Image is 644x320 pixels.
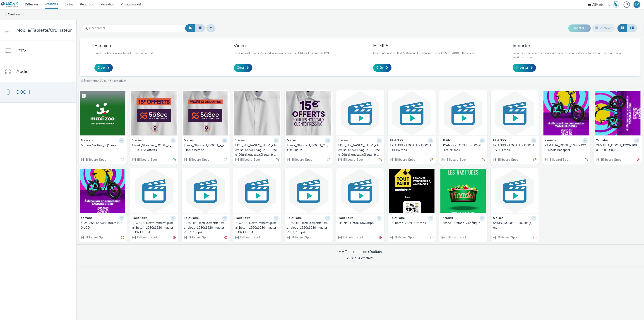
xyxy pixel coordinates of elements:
[137,158,157,162] span: Billboard Spot
[543,91,589,136] img: YAMAHA_DOOH_1080X1920_MediaTransport visual
[16,68,29,75] span: Audio
[234,51,330,55] p: Créez un vast à partir d'une video .mp4 ou insérez un URL vast ou un code XML.
[618,24,627,32] button: Grille
[94,64,113,72] a: Créer
[291,158,312,162] span: Billboard Spot
[493,143,535,153] div: UCANSS - LOCALE - DOOH - VERT.mp4
[516,65,528,70] span: Importer
[183,91,228,136] img: Hawk_Standard_DOOH_x_x_10s_Chemise visual
[442,138,454,143] strong: UCANSS
[131,169,177,213] img: 1160_TF_RectrutementQRmaj_beton_1080x1920_master230711.mp4 visual
[287,216,302,221] strong: Tout Faire
[379,235,382,240] div: Invalide
[240,235,260,240] span: Billboard Spot
[286,91,332,136] img: Hawk_Standard_DOOH_Cityz_x_10s_V1 visual
[183,169,228,213] img: 1160_TF_RectrutementQRmaj_clous_1080x1920_master230711.mp4 visual
[131,91,177,136] img: Hawk_Standard_DOOH_x_x_10s_15e-offerts visual
[337,91,383,136] img: EDIT_NM_5ASEC_Film-1_Chemise_DOOH_Vague_2_10sec_OffreNouveauxClients_9-16_V3_20250805.mp4 visual
[394,235,415,240] span: Billboard Spot
[94,51,154,55] p: Créez une bannière aux formats .png, .jpg ou .gif.
[482,158,485,162] div: Partiellement valide
[394,158,415,162] span: Billboard Spot
[80,169,125,213] img: YAMAHA_DOOH_1080X1920_JCD visual
[585,158,588,162] div: Valide
[613,1,620,8] img: Hawk Academy
[235,143,277,157] div: EDIT_NM_5ASEC_Film-1_Chemise_DOOH_Vague_2_10sec_OffreNouveauxClients_9-16_V3_20250805.mp4 / Broad...
[492,91,538,136] img: UCANSS - LOCALE - DOOH - VERT.mp4 visual
[184,143,226,153] div: Hawk_Standard_DOOH_x_x_10s_Chemise
[347,256,350,260] strong: 20
[430,235,433,240] div: Partiellement valide
[234,91,280,136] img: EDIT_NM_5ASEC_Film-1_Chemise_DOOH_Vague_2_10sec_OffreNouveauxClients_9-16_V3_20250805.mp4 / Broad...
[493,143,536,153] a: UCANSS - LOCALE - DOOH - VERT.mp4
[235,221,279,235] a: 1160_TF_RectrutementQRmaj_beton_1920x1080_master230711.mp4
[430,158,433,162] div: Partiellement valide
[379,158,382,162] div: Partiellement valide
[442,143,483,153] div: UCANSS - LOCALE - DOOH - JAUNE.mp4
[98,65,105,70] span: Créer
[389,169,435,213] img: TF_beton_768x1366.mp4 visual
[240,158,260,162] span: Billboard Spot
[373,64,392,72] a: Créer
[390,143,432,153] div: UCANSS - LOCALE - DOOH - BLEU.mp4
[235,221,277,235] div: 1160_TF_RectrutementQRmaj_beton_1920x1080_master230711.mp4
[132,143,174,153] div: Hawk_Standard_DOOH_x_x_10s_15e-offerts
[16,27,72,34] span: Mobile/Tablette/Ordinateur
[568,24,591,32] button: Export d'ID
[549,158,570,162] span: Billboard Spot
[339,221,382,225] a: TF_clous-768x1366.mp4
[545,143,586,153] div: YAMAHA_DOOH_1080X1920_MediaTransport
[613,1,621,8] a: Hawk Academy
[533,158,536,162] div: Partiellement valide
[188,158,209,162] span: Billboard Spot
[440,91,486,136] img: UCANSS - LOCALE - DOOH - JAUNE.mp4 visual
[291,235,312,240] span: Billboard Spot
[224,158,227,162] div: Valide
[81,79,128,83] a: Sélectionner sur 34 créatives
[85,235,106,240] span: Billboard Spot
[442,221,485,225] a: Picadeli_Framen_Générique
[1,2,19,7] img: undefined Logo
[390,221,433,225] a: TF_beton_768x1366.mp4
[343,235,363,240] span: Billboard Spot
[493,138,506,143] strong: UCANSS
[16,89,30,95] span: DOOH
[287,143,329,153] div: Hawk_Standard_DOOH_Cityz_x_10s_V1
[235,138,246,143] strong: 5 a sec
[492,169,538,213] img: 5ASEC DOOH SPORTIF (4).mp4 visual
[235,143,279,157] a: EDIT_NM_5ASEC_Film-1_Chemise_DOOH_Vague_2_10sec_OffreNouveauxClients_9-16_V3_20250805.mp4 / Broad...
[637,158,639,162] div: Invalide
[234,64,252,72] a: Créer
[327,158,330,162] div: Valide
[80,91,125,136] img: Motion 1er Prix_1 (1).mp4 visual
[339,138,349,143] strong: 5 a sec
[533,235,536,240] div: Partiellement valide
[132,143,176,153] a: Hawk_Standard_DOOH_x_x_10s_15e-offerts
[81,221,123,230] div: YAMAHA_DOOH_1080X1920_JCD
[225,235,227,240] div: Invalide
[81,216,93,221] strong: Yamaha
[184,221,226,235] div: 1160_TF_RectrutementQRmaj_clous_1080x1920_master230711.mp4
[442,143,485,153] a: UCANSS - LOCALE - DOOH - JAUNE.mp4
[545,138,556,143] strong: Yamaha
[234,43,330,49] h3: Vidéo
[545,143,588,153] a: YAMAHA_DOOH_1080X1920_MediaTransport
[635,1,639,8] div: ER
[287,138,297,143] strong: 5 a sec
[442,216,453,221] strong: Picadeli
[442,221,483,225] div: Picadeli_Framen_Générique
[601,158,621,162] span: Billboard Spot
[132,221,174,235] div: 1160_TF_RectrutementQRmaj_beton_1080x1920_master230711.mp4
[81,138,94,143] strong: Maxi Zoo
[287,221,330,235] a: 1160_TF_RectrutementQRmaj_clous_1920x1080_master230711.mp4
[184,143,227,153] a: Hawk_Standard_DOOH_x_x_10s_Chemise
[339,221,380,225] div: TF_clous-768x1366.mp4
[121,235,124,240] div: Partiellement valide
[376,65,384,70] span: Créer
[373,51,475,55] p: Créez une créative HTML5. Disponible uniquement avec les SSPs AIOO & Broadsign
[85,158,106,162] span: Billboard Spot
[188,235,209,240] span: Billboard Spot
[339,216,353,221] strong: Tout Faire
[493,221,536,230] a: 5ASEC DOOH SPORTIF (4).mp4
